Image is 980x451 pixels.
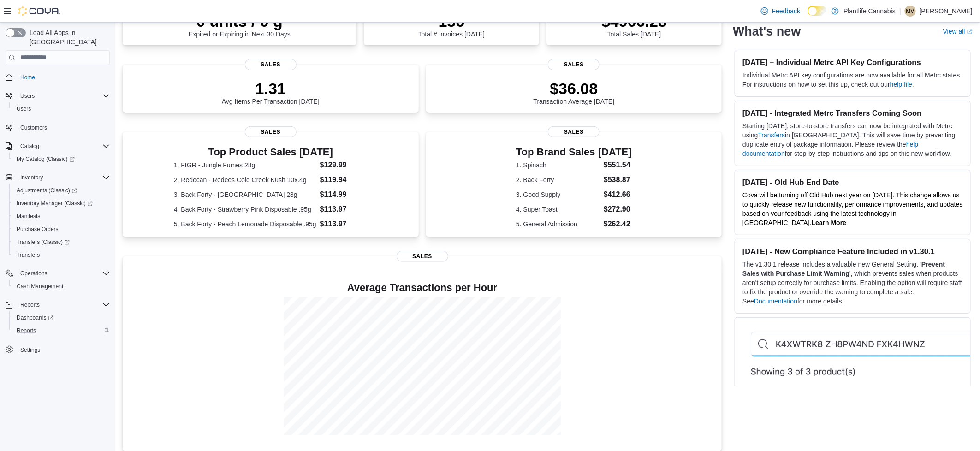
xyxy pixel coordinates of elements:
span: Reports [17,327,36,334]
dd: $129.99 [320,160,368,171]
dd: $262.42 [604,219,632,230]
span: MV [906,6,915,17]
span: Transfers [13,249,110,261]
span: Home [17,71,110,83]
button: Reports [17,299,43,310]
a: Transfers (Classic) [9,236,113,249]
h3: [DATE] - New Compliance Feature Included in v1.30.1 [742,247,963,256]
p: [PERSON_NAME] [920,6,973,17]
h3: [DATE] – Individual Metrc API Key Configurations [742,58,963,67]
div: Total Sales [DATE] [601,12,667,38]
span: Dark Mode [808,16,808,16]
button: Inventory [2,171,113,184]
span: Dashboards [17,314,53,321]
span: Reports [17,299,110,310]
span: Purchase Orders [13,224,110,235]
span: Customers [17,122,110,133]
span: Settings [17,344,110,355]
span: My Catalog (Classic) [13,154,110,165]
button: Inventory [17,172,47,183]
dt: 3. Back Forty - [GEOGRAPHIC_DATA] 28g [174,190,316,199]
strong: Learn More [812,219,846,226]
a: Purchase Orders [13,224,62,235]
button: Catalog [17,141,43,152]
h3: [DATE] - Integrated Metrc Transfers Coming Soon [742,108,963,118]
span: Inventory [17,172,110,183]
a: Transfers [758,131,785,139]
button: Users [17,90,38,101]
span: Inventory Manager (Classic) [13,198,110,209]
a: Reports [13,325,40,336]
a: Manifests [13,211,44,222]
span: Home [20,74,35,81]
button: Operations [17,268,51,279]
span: Sales [548,126,600,137]
button: Reports [9,324,113,337]
span: Transfers [17,251,40,259]
input: Dark Mode [808,6,827,16]
button: Operations [2,267,113,280]
a: Transfers [13,249,43,261]
span: Reports [20,301,40,309]
span: Manifests [17,213,40,220]
span: My Catalog (Classic) [17,155,75,163]
dd: $119.94 [320,174,368,185]
dt: 1. FIGR - Jungle Fumes 28g [174,160,316,170]
span: Adjustments (Classic) [17,187,77,194]
button: Catalog [2,140,113,153]
dt: 2. Redecan - Redees Cold Creek Kush 10x.4g [174,175,316,184]
button: Purchase Orders [9,223,113,236]
a: View allExternal link [943,28,973,35]
div: Total # Invoices [DATE] [418,12,485,38]
span: Settings [20,346,40,354]
a: help file [890,81,912,88]
button: Users [9,102,113,115]
p: Plantlife Cannabis [843,6,896,17]
span: Operations [20,270,48,277]
button: Cash Management [9,280,113,293]
a: Adjustments (Classic) [13,185,81,196]
a: Adjustments (Classic) [9,184,113,197]
span: Dashboards [13,312,110,323]
img: Cova [18,6,60,16]
a: Dashboards [9,311,113,324]
a: My Catalog (Classic) [9,153,113,166]
span: Catalog [17,141,110,152]
span: Sales [245,126,297,137]
button: Manifests [9,210,113,223]
div: Michael Vincent [905,6,916,17]
p: Starting [DATE], store-to-store transfers can now be integrated with Metrc using in [GEOGRAPHIC_D... [742,121,963,158]
dt: 2. Back Forty [516,175,600,184]
span: Transfers (Classic) [17,238,70,246]
a: Inventory Manager (Classic) [9,197,113,210]
dd: $113.97 [320,219,368,230]
a: Transfers (Classic) [13,237,73,248]
dt: 5. Back Forty - Peach Lemonade Disposable .95g [174,220,316,229]
h3: Top Product Sales [DATE] [174,147,368,158]
dd: $412.66 [604,189,632,200]
a: Customers [17,122,51,133]
h2: What's new [733,24,801,39]
a: help documentation [742,141,918,157]
a: Cash Management [13,281,67,292]
span: Cash Management [17,283,63,290]
span: Adjustments (Classic) [13,185,110,196]
span: Catalog [20,142,39,150]
nav: Complex example [6,67,110,380]
button: Customers [2,121,113,134]
span: Operations [17,268,110,279]
span: Users [17,105,31,113]
a: My Catalog (Classic) [13,154,78,165]
div: Avg Items Per Transaction [DATE] [222,79,320,105]
a: Dashboards [13,312,57,323]
a: Home [17,72,39,83]
span: Users [20,92,35,100]
p: The v1.30.1 release includes a valuable new General Setting, ' ', which prevents sales when produ... [742,260,963,306]
dt: 4. Back Forty - Strawberry Pink Disposable .95g [174,205,316,214]
a: Users [13,103,35,114]
span: Feedback [772,6,800,16]
span: Inventory Manager (Classic) [17,200,93,207]
span: Users [13,103,110,114]
a: Feedback [757,2,804,20]
dd: $272.90 [604,204,632,215]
